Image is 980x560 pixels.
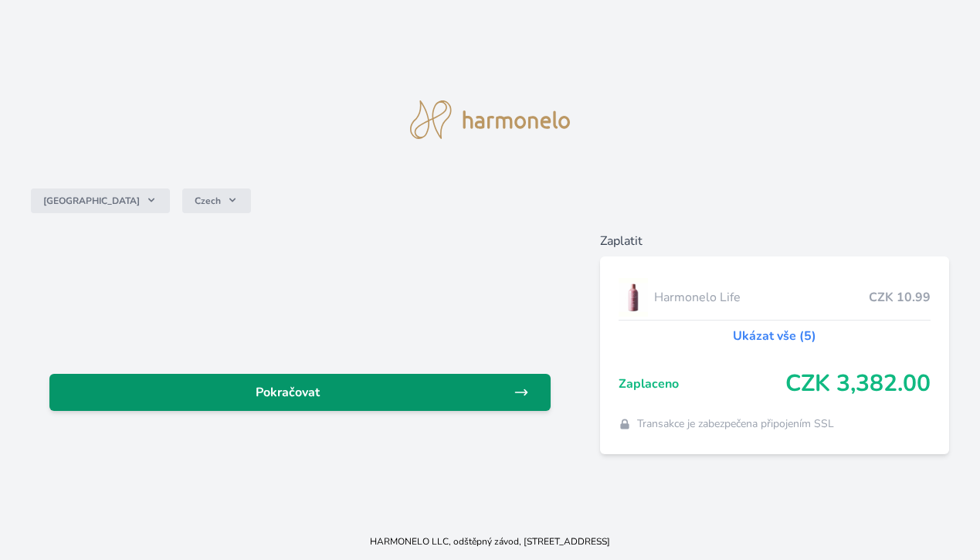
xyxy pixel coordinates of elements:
[654,288,869,307] span: Harmonelo Life
[600,232,949,250] h6: Zaplatit
[785,370,931,398] span: CZK 3,382.00
[49,374,551,411] a: Pokračovat
[619,278,648,317] img: CLEAN_LIFE_se_stinem_x-lo.jpg
[637,416,834,432] span: Transakce je zabezpečena připojením SSL
[619,375,785,393] span: Zaplaceno
[869,288,931,307] span: CZK 10.99
[195,195,221,207] span: Czech
[182,188,251,213] button: Czech
[62,383,514,402] span: Pokračovat
[733,327,816,345] a: Ukázat vše (5)
[410,100,571,139] img: logo.svg
[43,195,140,207] span: [GEOGRAPHIC_DATA]
[31,188,170,213] button: [GEOGRAPHIC_DATA]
